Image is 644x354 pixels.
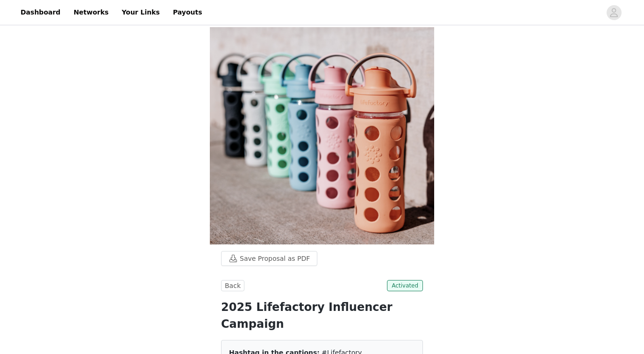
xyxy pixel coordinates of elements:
[68,2,114,23] a: Networks
[387,280,423,291] span: Activated
[210,27,434,244] img: campaign image
[221,280,244,291] button: Back
[221,251,317,266] button: Save Proposal as PDF
[609,5,618,20] div: avatar
[116,2,165,23] a: Your Links
[167,2,208,23] a: Payouts
[15,2,66,23] a: Dashboard
[221,299,423,332] h1: 2025 Lifefactory Influencer Campaign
